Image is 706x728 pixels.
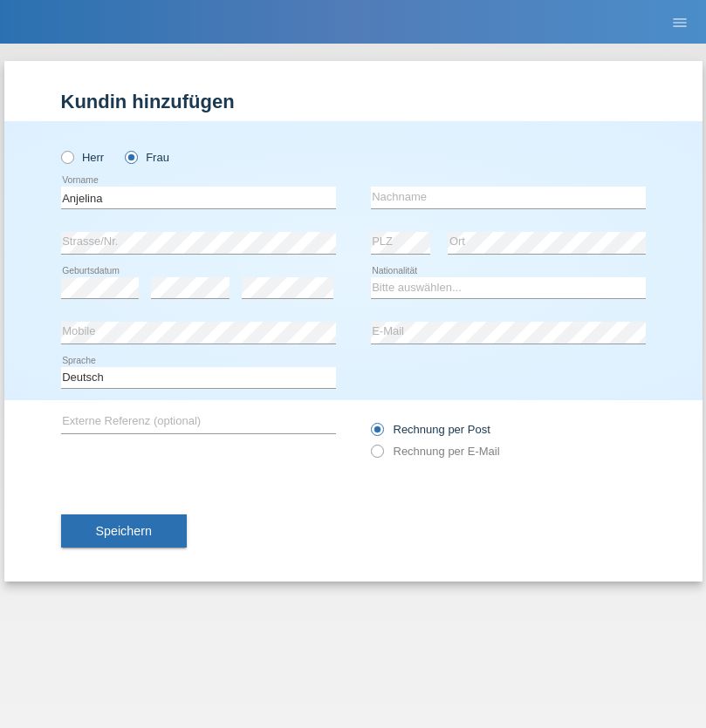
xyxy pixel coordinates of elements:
a: menu [662,17,697,27]
button: Speichern [61,514,187,548]
input: Rechnung per Post [371,423,382,445]
h1: Kundin hinzufügen [61,91,646,112]
label: Frau [125,151,169,164]
span: Speichern [96,524,152,538]
input: Rechnung per E-Mail [371,445,382,466]
input: Frau [125,151,136,162]
label: Rechnung per E-Mail [371,445,500,458]
label: Rechnung per Post [371,423,490,436]
label: Herr [61,151,105,164]
input: Herr [61,151,72,162]
i: menu [671,14,689,31]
